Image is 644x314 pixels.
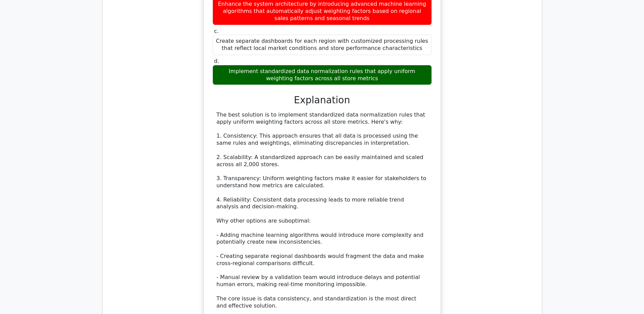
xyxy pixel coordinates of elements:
[214,58,219,64] span: d.
[214,28,219,34] span: c.
[217,111,428,309] div: The best solution is to implement standardized data normalization rules that apply uniform weight...
[213,65,432,85] div: Implement standardized data normalization rules that apply uniform weighting factors across all s...
[217,94,428,106] h3: Explanation
[213,35,432,55] div: Create separate dashboards for each region with customized processing rules that reflect local ma...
